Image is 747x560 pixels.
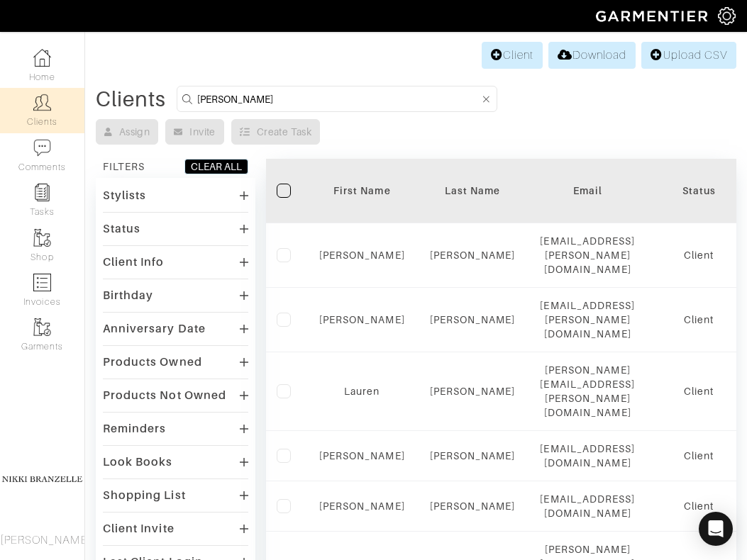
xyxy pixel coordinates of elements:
[540,492,635,520] div: [EMAIL_ADDRESS][DOMAIN_NAME]
[33,184,51,201] img: reminder-icon-8004d30b9f0a5d33ae49ab947aed9ed385cf756f9e5892f1edd6e32f2345188e.png
[309,159,416,223] th: Toggle SortBy
[656,248,741,262] div: Client
[416,159,530,223] th: Toggle SortBy
[540,442,635,470] div: [EMAIL_ADDRESS][DOMAIN_NAME]
[33,49,51,67] img: dashboard-icon-dbcd8f5a0b271acd01030246c82b418ddd0df26cd7fceb0bd07c9910d44c42f6.png
[430,314,516,325] a: [PERSON_NAME]
[103,189,146,203] div: Stylists
[718,7,736,25] img: gear-icon-white-bd11855cb880d31180b6d7d6211b90ccbf57a29d726f0c71d8c61bd08dd39cc2.png
[103,322,206,336] div: Anniversary Date
[103,289,153,303] div: Birthday
[656,313,741,327] div: Client
[589,4,718,28] img: garmentier-logo-header-white-b43fb05a5012e4ada735d5af1a66efaba907eab6374d6393d1fbf88cb4ef424d.png
[699,512,733,546] div: Open Intercom Messenger
[430,500,516,512] a: [PERSON_NAME]
[103,355,202,369] div: Products Owned
[96,92,166,106] div: Clients
[319,314,405,325] a: [PERSON_NAME]
[33,229,51,247] img: garments-icon-b7da505a4dc4fd61783c78ac3ca0ef83fa9d6f193b1c9dc38574b1d14d53ca28.png
[103,222,140,236] div: Status
[430,450,516,461] a: [PERSON_NAME]
[426,184,519,198] div: Last Name
[540,363,635,420] div: [PERSON_NAME][EMAIL_ADDRESS][PERSON_NAME][DOMAIN_NAME]
[319,250,405,261] a: [PERSON_NAME]
[548,42,636,69] a: Download
[319,184,405,198] div: First Name
[344,386,380,397] a: Lauren
[103,522,175,536] div: Client Invite
[33,318,51,336] img: garments-icon-b7da505a4dc4fd61783c78ac3ca0ef83fa9d6f193b1c9dc38574b1d14d53ca28.png
[540,234,635,276] div: [EMAIL_ADDRESS][PERSON_NAME][DOMAIN_NAME]
[319,500,405,512] a: [PERSON_NAME]
[103,422,166,436] div: Reminders
[641,42,736,69] a: Upload CSV
[33,139,51,157] img: comment-icon-a0a6a9ef722e966f86d9cbdc48e553b5cf19dbc54f86b18d962a5391bc8f6eb6.png
[184,159,248,174] button: CLEAR ALL
[482,42,543,69] a: Client
[103,159,145,174] div: FILTERS
[197,90,480,108] input: Search by name, email, phone, city, or state
[656,449,741,463] div: Client
[540,184,635,198] div: Email
[191,159,242,174] div: CLEAR ALL
[430,250,516,261] a: [PERSON_NAME]
[656,499,741,513] div: Client
[103,388,226,403] div: Products Not Owned
[656,184,741,198] div: Status
[656,384,741,398] div: Client
[103,255,165,269] div: Client Info
[33,274,51,291] img: orders-icon-0abe47150d42831381b5fb84f609e132dff9fe21cb692f30cb5eec754e2cba89.png
[319,450,405,461] a: [PERSON_NAME]
[103,488,186,503] div: Shopping List
[540,298,635,341] div: [EMAIL_ADDRESS][PERSON_NAME][DOMAIN_NAME]
[103,455,173,469] div: Look Books
[430,386,516,397] a: [PERSON_NAME]
[33,94,51,111] img: clients-icon-6bae9207a08558b7cb47a8932f037763ab4055f8c8b6bfacd5dc20c3e0201464.png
